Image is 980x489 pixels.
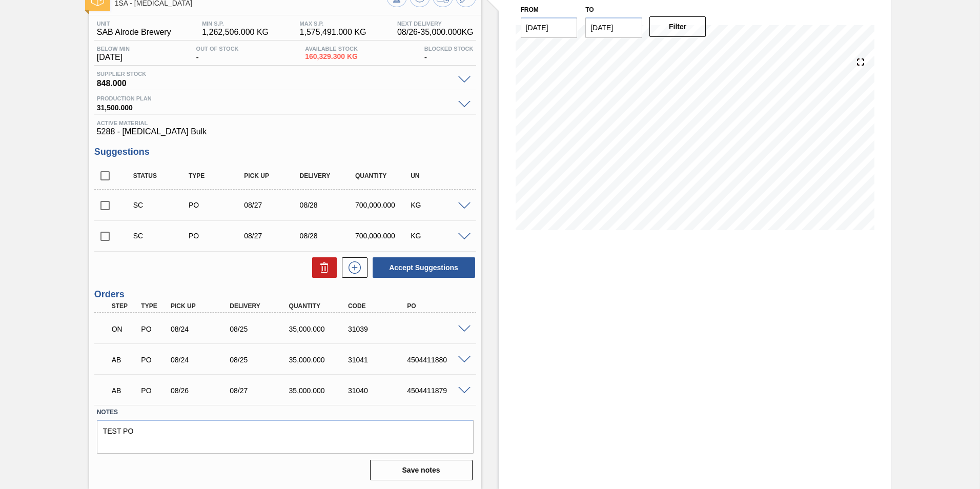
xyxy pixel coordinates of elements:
div: Status [131,172,193,179]
div: PO [404,302,471,310]
div: Accept Suggestions [367,256,476,279]
span: 160,329.300 KG [305,53,358,60]
div: Type [138,302,169,310]
span: Supplier Stock [97,71,453,77]
div: 08/25/2025 [227,356,293,364]
div: 08/26/2025 [168,386,234,395]
div: Negotiating Order [109,318,140,340]
span: 1,262,506.000 KG [202,28,269,37]
div: Step [109,302,140,310]
div: - [194,46,241,62]
div: 31039 [345,325,412,333]
div: 35,000.000 [287,325,353,333]
span: MIN S.P. [202,21,269,27]
span: Available Stock [305,46,358,52]
div: Code [345,302,412,310]
span: 1,575,491.000 KG [300,28,366,37]
div: KG [408,232,470,240]
label: Notes [97,405,474,420]
button: Filter [649,16,706,37]
div: UN [408,172,470,179]
div: 700,000.000 [353,201,415,209]
div: 4504411880 [404,356,471,364]
span: 08/26 - 35,000.000 KG [397,28,474,37]
span: Next Delivery [397,21,474,27]
div: Delete Suggestions [307,257,337,278]
div: 08/27/2025 [227,386,293,395]
p: AB [112,356,137,364]
span: SAB Alrode Brewery [97,28,171,37]
span: Out Of Stock [196,46,239,52]
div: 08/24/2025 [168,356,234,364]
div: 35,000.000 [287,386,353,395]
div: Purchase order [186,201,248,209]
div: 08/28/2025 [297,201,359,209]
span: Active Material [97,120,474,126]
div: Pick up [168,302,234,310]
div: Purchase order [138,325,169,333]
div: 08/27/2025 [241,232,303,240]
div: Quantity [287,302,353,310]
span: 5288 - [MEDICAL_DATA] Bulk [97,127,474,136]
div: - [422,46,476,62]
div: Awaiting Billing [109,379,140,402]
h3: Suggestions [94,147,476,157]
div: Suggestion Created [131,232,193,240]
span: 848.000 [97,77,453,87]
h3: Orders [94,289,476,300]
div: 31041 [345,356,412,364]
div: New suggestion [337,257,367,278]
input: mm/dd/yyyy [521,17,578,38]
button: Save notes [370,460,473,480]
div: Purchase order [138,356,169,364]
div: 4504411879 [404,386,471,395]
p: ON [112,325,137,333]
div: Awaiting Billing [109,349,140,371]
div: Suggestion Created [131,201,193,209]
div: Type [186,172,248,179]
div: 08/28/2025 [297,232,359,240]
div: KG [408,201,470,209]
div: Purchase order [138,386,169,395]
div: 700,000.000 [353,232,415,240]
div: 31040 [345,386,412,395]
label: From [521,6,539,13]
div: Pick up [241,172,303,179]
input: mm/dd/yyyy [585,17,642,38]
span: Unit [97,21,171,27]
span: Below Min [97,46,130,52]
div: 08/27/2025 [241,201,303,209]
label: to [585,6,594,13]
span: Blocked Stock [424,46,474,52]
span: MAX S.P. [300,21,366,27]
div: Purchase order [186,232,248,240]
textarea: TEST PO [97,420,474,454]
div: 35,000.000 [287,356,353,364]
span: 31,500.000 [97,101,453,112]
div: Quantity [353,172,415,179]
div: 08/25/2025 [227,325,293,333]
span: [DATE] [97,53,130,62]
div: Delivery [227,302,293,310]
div: 08/24/2025 [168,325,234,333]
div: Delivery [297,172,359,179]
span: Production plan [97,95,453,101]
button: Accept Suggestions [373,257,475,278]
p: AB [112,386,137,395]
